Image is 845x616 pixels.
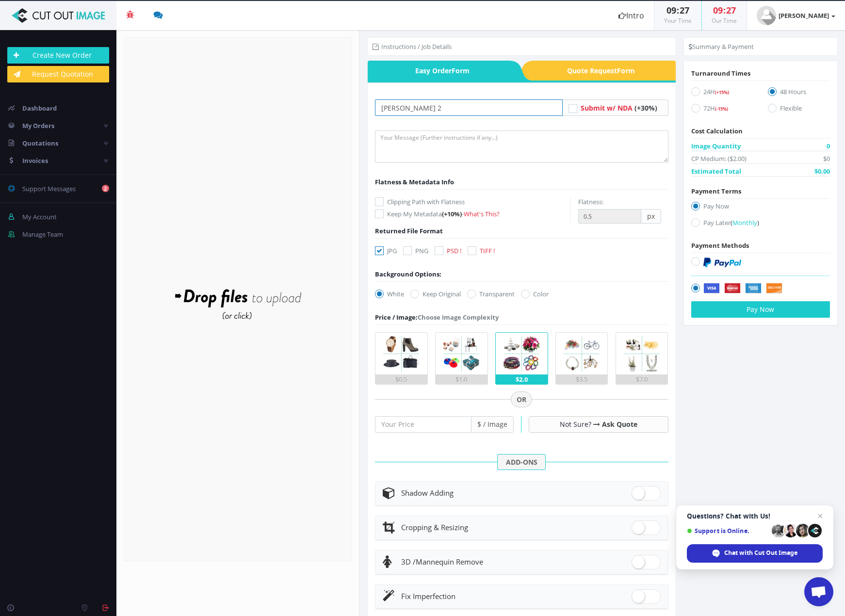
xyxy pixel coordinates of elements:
span: Flatness & Metadata Info [375,178,454,186]
div: Background Options: [375,269,441,279]
span: Monthly [732,218,757,227]
a: (-15%) [715,104,728,113]
img: Securely by Stripe [703,283,782,294]
span: Support is Online. [687,527,768,535]
div: $0.5 [375,374,427,384]
label: Pay Now [691,201,830,214]
label: Flatness: [578,197,603,207]
label: Keep My Metadata - [375,209,570,219]
span: Fix Imperfection [401,591,455,601]
img: 3.png [501,333,542,374]
span: Chat with Cut Out Image [687,544,823,563]
i: Form [617,66,635,75]
a: Request Quotation [7,66,109,82]
b: 2 [102,185,109,192]
span: Submit w/ NDA [581,103,633,113]
span: Cropping & Resizing [401,522,468,532]
span: Shadow Adding [401,488,454,498]
span: Cost Calculation [691,127,743,135]
label: White [375,289,404,299]
span: CP Medium: ($2.00) [691,154,747,163]
label: Clipping Path with Flatness [375,197,570,207]
span: Quote Request [534,61,676,81]
a: Create New Order [7,47,109,64]
a: What's This? [464,210,500,218]
span: Invoices [22,156,48,165]
img: PayPal [703,258,741,267]
button: Pay Now [691,301,830,318]
img: user_default.jpg [757,6,776,25]
span: ADD-ONS [497,454,546,470]
span: (-15%) [715,106,728,112]
span: Chat with Cut Out Image [724,549,797,557]
input: Your Price [375,416,471,433]
strong: [PERSON_NAME] [779,11,829,20]
span: $ / Image [471,416,514,433]
span: Estimated Total [691,166,741,176]
span: Easy Order [368,61,510,81]
span: Payment Terms [691,187,741,195]
span: My Orders [22,121,54,130]
span: 0 [827,141,830,151]
span: My Account [22,212,57,221]
span: OR [511,391,532,408]
span: 27 [726,4,736,16]
span: Not Sure? [560,420,591,429]
a: Easy OrderForm [368,61,510,81]
img: 2.png [440,333,482,374]
a: Ask Quote [602,420,637,429]
label: JPG [375,246,397,256]
label: Transparent [467,289,515,299]
span: : [676,4,680,16]
span: TIFF ! [480,246,495,255]
span: Questions? Chat with Us! [687,512,823,520]
a: Submit w/ NDA (+30%) [581,103,657,113]
label: Flexible [768,103,830,116]
a: Intro [609,1,654,30]
small: Your Time [664,16,692,25]
div: $7.0 [616,374,668,384]
div: Choose Image Complexity [375,312,499,322]
span: Returned File Format [375,227,443,235]
a: Open chat [804,577,833,606]
span: Manage Team [22,230,63,239]
span: Mannequin Remove [401,557,483,567]
span: 3D / [401,557,416,567]
a: Quote RequestForm [534,61,676,81]
label: PNG [403,246,428,256]
span: (+10%) [442,210,462,218]
div: $1.0 [436,374,487,384]
span: (+15%) [715,89,729,96]
span: Payment Methods [691,241,749,250]
span: Price / Image: [375,313,418,322]
label: Pay Later [691,218,830,231]
li: Summary & Payment [689,42,754,51]
span: 09 [666,4,676,16]
span: : [723,4,726,16]
label: Color [521,289,549,299]
span: Support Messages [22,184,76,193]
a: [PERSON_NAME] [747,1,845,30]
img: 5.png [621,333,663,374]
span: (+30%) [634,103,657,113]
span: Turnaround Times [691,69,750,78]
span: 09 [713,4,723,16]
span: 27 [680,4,689,16]
div: $2.0 [496,374,548,384]
div: $3.5 [556,374,608,384]
span: $0 [823,154,830,163]
span: Dashboard [22,104,57,113]
i: Form [452,66,470,75]
img: Cut Out Image [7,8,109,23]
span: px [641,209,661,224]
a: (+15%) [715,87,729,96]
span: Quotations [22,139,58,147]
small: Our Time [712,16,737,25]
li: Instructions / Job Details [373,42,452,51]
label: 72H [691,103,753,116]
label: 48 Hours [768,87,830,100]
img: 1.png [380,333,422,374]
span: Image Quantity [691,141,741,151]
span: $0.00 [814,166,830,176]
label: 24H [691,87,753,100]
